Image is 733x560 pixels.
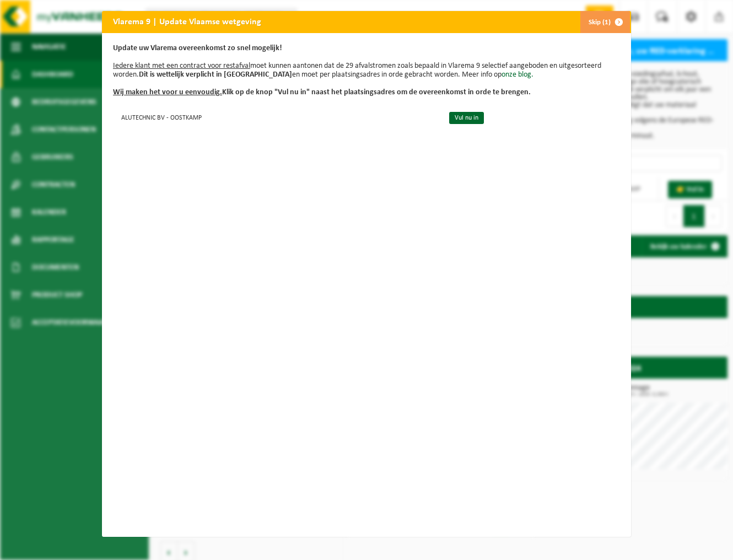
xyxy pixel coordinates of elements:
h2: Vlarema 9 | Update Vlaamse wetgeving [102,11,272,32]
b: Dit is wettelijk verplicht in [GEOGRAPHIC_DATA] [139,71,292,79]
td: ALUTECHNIC BV - OOSTKAMP [113,108,440,126]
a: onze blog. [502,71,533,79]
p: moet kunnen aantonen dat de 29 afvalstromen zoals bepaald in Vlarema 9 selectief aangeboden en ui... [113,44,620,97]
u: Wij maken het voor u eenvoudig. [113,88,222,96]
button: Skip (1) [580,11,630,33]
a: Vul nu in [449,112,484,124]
b: Klik op de knop "Vul nu in" naast het plaatsingsadres om de overeenkomst in orde te brengen. [113,88,531,96]
b: Update uw Vlarema overeenkomst zo snel mogelijk! [113,44,282,52]
u: Iedere klant met een contract voor restafval [113,62,250,70]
